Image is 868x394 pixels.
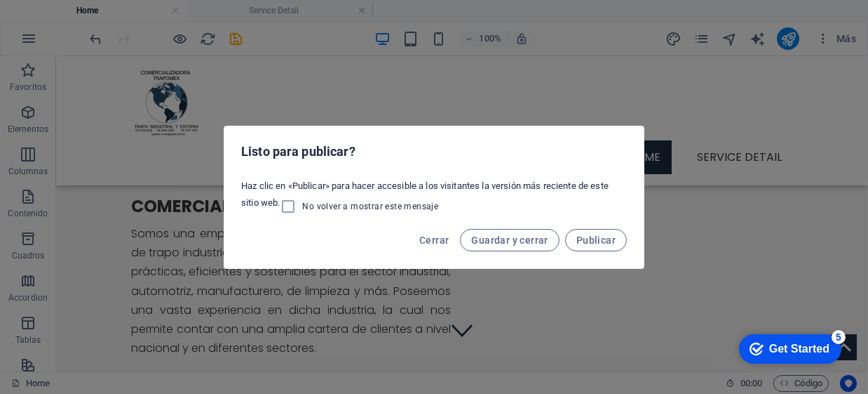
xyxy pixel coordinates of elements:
div: Haz clic en «Publicar» para hacer accesible a los visitantes la versión más reciente de este siti... [224,174,644,221]
button: Publicar [565,229,627,251]
div: Get Started [41,15,102,28]
div: Get Started 5 items remaining, 0% complete [11,7,114,37]
span: Guardar y cerrar [471,235,548,246]
button: Guardar y cerrar [460,229,559,251]
h2: Listo para publicar? [241,143,627,160]
span: Cerrar [419,235,449,246]
button: Cerrar [414,229,454,251]
div: 5 [104,3,118,17]
span: No volver a mostrar este mensaje [302,201,438,212]
span: Publicar [576,235,616,246]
